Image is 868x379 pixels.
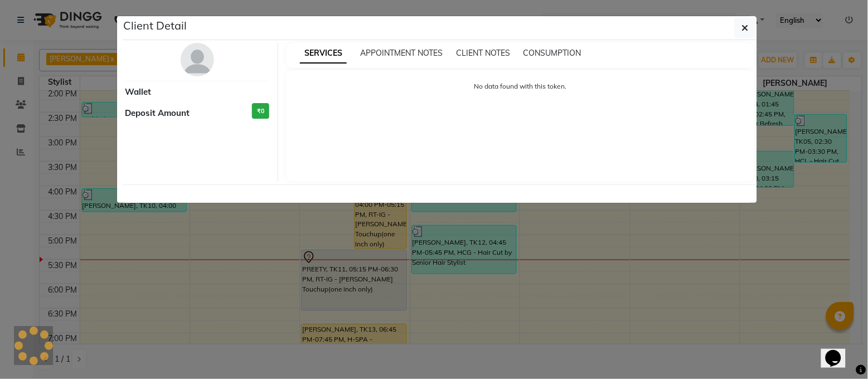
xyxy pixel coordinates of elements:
[300,43,347,64] span: SERVICES
[821,334,857,368] iframe: chat widget
[125,86,152,99] span: Wallet
[124,17,187,34] h5: Client Detail
[523,48,581,58] span: CONSUMPTION
[252,103,269,119] h3: ₹0
[298,81,743,91] p: No data found with this token.
[181,43,214,76] img: avatar
[125,107,190,120] span: Deposit Amount
[456,48,510,58] span: CLIENT NOTES
[360,48,443,58] span: APPOINTMENT NOTES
